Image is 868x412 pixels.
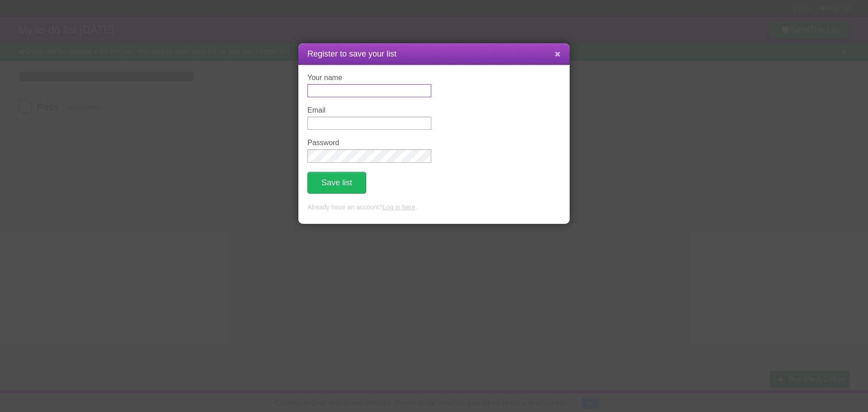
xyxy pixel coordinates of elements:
[307,139,431,147] label: Password
[382,204,415,211] a: Log in here
[307,172,366,194] button: Save list
[307,106,431,114] label: Email
[307,48,561,60] h1: Register to save your list
[307,203,561,213] p: Already have an account? .
[307,74,431,82] label: Your name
